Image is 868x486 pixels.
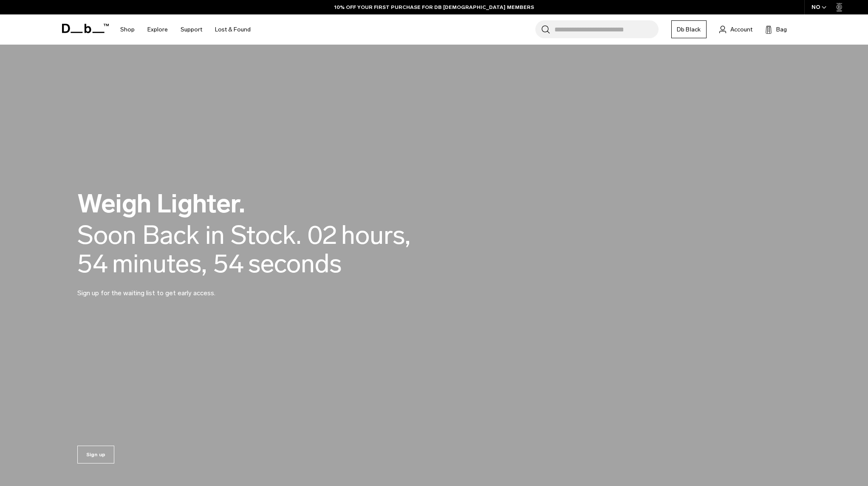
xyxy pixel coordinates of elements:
span: Account [730,25,752,34]
a: Account [719,24,752,34]
a: Shop [120,14,135,45]
span: Bag [776,25,787,34]
h2: Weigh Lighter. [77,191,460,217]
span: seconds [248,249,342,278]
a: Db Black [671,20,707,38]
span: hours, [341,221,410,249]
a: 10% OFF YOUR FIRST PURCHASE FOR DB [DEMOGRAPHIC_DATA] MEMBERS [334,3,534,11]
a: Support [181,14,202,45]
span: 02 [308,221,337,249]
span: 54 [213,249,244,278]
span: minutes [112,249,207,278]
p: Sign up for the waiting list to get early access. [77,278,281,298]
a: Lost & Found [215,14,251,45]
a: Explore [147,14,168,45]
a: Sign up [77,446,115,463]
span: 54 [77,249,108,278]
nav: Main Navigation [114,14,257,45]
div: Soon Back in Stock. [77,221,301,249]
button: Bag [765,24,787,34]
span: , [201,248,207,279]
